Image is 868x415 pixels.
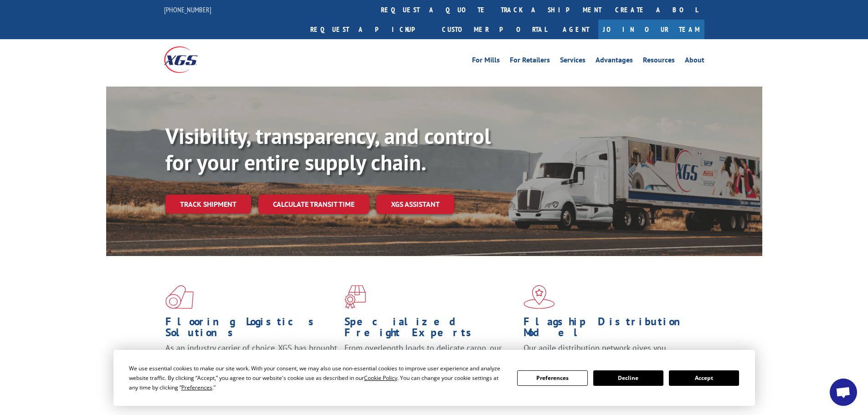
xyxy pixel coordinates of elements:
[303,20,435,39] a: Request a pickup
[510,56,550,67] a: For Retailers
[181,384,212,391] span: Preferences
[165,195,251,214] a: Track shipment
[596,56,633,67] a: Advantages
[830,379,857,406] div: Open chat
[517,370,587,386] button: Preferences
[165,316,338,343] h1: Flooring Logistics Solutions
[165,122,491,176] b: Visibility, transparency, and control for your entire supply chain.
[344,343,517,383] p: From overlength loads to delicate cargo, our experienced staff knows the best way to move your fr...
[524,316,696,343] h1: Flagship Distribution Model
[165,285,194,309] img: xgs-icon-total-supply-chain-intelligence-red
[669,370,739,386] button: Accept
[376,195,454,214] a: XGS ASSISTANT
[472,56,500,67] a: For Mills
[113,350,755,406] div: Cookie Consent Prompt
[598,20,704,39] a: Join Our Team
[593,370,663,386] button: Decline
[129,364,506,392] div: We use essential cookies to make our site work. With your consent, we may also use non-essential ...
[435,20,554,39] a: Customer Portal
[524,343,691,364] span: Our agile distribution network gives you nationwide inventory management on demand.
[364,374,397,382] span: Cookie Policy
[685,56,704,67] a: About
[344,316,517,343] h1: Specialized Freight Experts
[643,56,675,67] a: Resources
[164,5,211,14] a: [PHONE_NUMBER]
[165,343,337,375] span: As an industry carrier of choice, XGS has brought innovation and dedication to flooring logistics...
[258,195,369,214] a: Calculate transit time
[524,285,555,309] img: xgs-icon-flagship-distribution-model-red
[554,20,598,39] a: Agent
[344,285,366,309] img: xgs-icon-focused-on-flooring-red
[560,56,586,67] a: Services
